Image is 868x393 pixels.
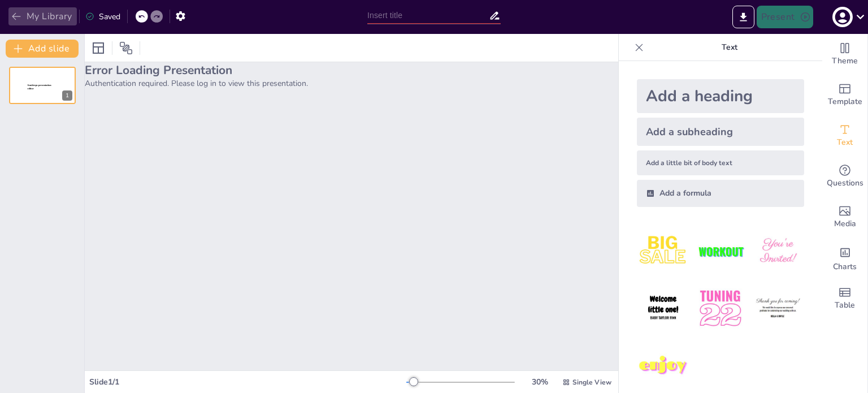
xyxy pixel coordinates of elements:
span: Theme [832,55,858,67]
button: Export to PowerPoint [732,6,754,28]
span: Media [834,218,856,230]
button: My Library [8,7,77,25]
div: Add images, graphics, shapes or video [822,197,867,237]
div: Add a table [822,278,867,319]
img: 7.jpeg [637,340,689,392]
button: Present [757,6,813,28]
p: Text [648,34,811,61]
div: Layout [89,39,107,57]
h2: Error Loading Presentation [85,62,618,78]
span: Questions [827,177,863,189]
div: Add a little bit of body text [637,150,804,175]
div: Add charts and graphs [822,237,867,278]
div: Change the overall theme [822,34,867,75]
span: Table [835,299,855,312]
div: Add a subheading [637,118,804,146]
img: 2.jpeg [694,225,747,278]
img: 3.jpeg [752,225,804,278]
img: 6.jpeg [752,282,804,335]
div: Get real-time input from your audience [822,156,867,197]
div: Add ready made slides [822,75,867,115]
span: Charts [833,261,857,273]
div: Add a formula [637,180,804,207]
span: Sendsteps presentation editor [28,84,51,90]
span: Position [119,41,133,55]
span: Single View [572,378,611,387]
img: 1.jpeg [637,225,689,278]
img: 5.jpeg [694,282,747,335]
div: Add text boxes [822,115,867,156]
button: Add slide [6,40,79,58]
div: Saved [85,11,120,22]
img: 4.jpeg [637,282,689,335]
span: Template [828,96,862,108]
div: 1 [9,67,76,104]
span: Text [837,136,853,149]
div: 30 % [526,377,553,387]
p: Authentication required. Please log in to view this presentation. [85,78,618,89]
input: Insert title [367,7,489,24]
div: Add a heading [637,79,804,113]
div: 1 [62,90,72,101]
div: Slide 1 / 1 [89,377,406,387]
